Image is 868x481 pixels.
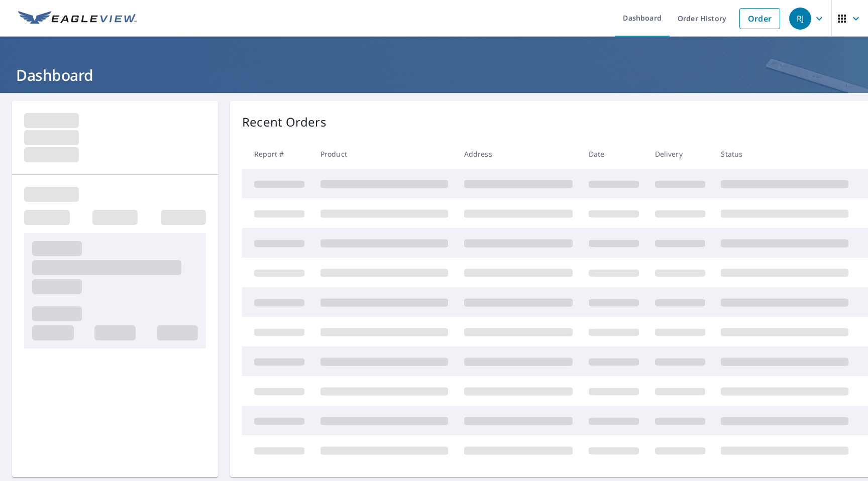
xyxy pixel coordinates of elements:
th: Product [312,139,456,169]
th: Address [456,139,581,169]
p: Recent Orders [242,113,327,131]
img: EV Logo [18,11,137,26]
div: RJ [789,8,811,30]
th: Delivery [647,139,713,169]
a: Order [739,8,780,29]
th: Report # [242,139,312,169]
th: Status [713,139,856,169]
th: Date [581,139,647,169]
h1: Dashboard [12,65,856,85]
